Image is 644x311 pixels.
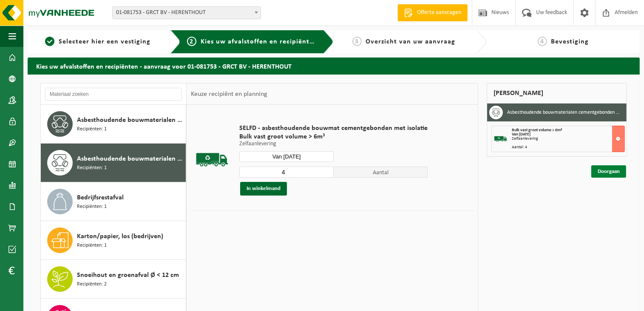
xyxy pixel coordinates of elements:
[77,154,184,164] span: Asbesthoudende bouwmaterialen cementgebonden met isolatie(hechtgebonden)
[77,242,107,250] span: Recipiënten: 1
[41,144,186,182] button: Asbesthoudende bouwmaterialen cementgebonden met isolatie(hechtgebonden) Recipiënten: 1
[239,141,428,147] p: Zelfaanlevering
[512,132,531,137] strong: Van [DATE]
[41,182,186,221] button: Bedrijfsrestafval Recipiënten: 1
[77,193,124,203] span: Bedrijfsrestafval
[41,105,186,144] button: Asbesthoudende bouwmaterialen cementgebonden (hechtgebonden) Recipiënten: 1
[538,37,547,46] span: 4
[77,115,184,125] span: Asbesthoudende bouwmaterialen cementgebonden (hechtgebonden)
[507,106,620,119] h3: Asbesthoudende bouwmaterialen cementgebonden met isolatie(hechtgebonden)
[32,37,164,47] a: 1Selecteer hier een vestiging
[591,165,626,178] a: Doorgaan
[45,88,182,101] input: Materiaal zoeken
[77,270,179,280] span: Snoeihout en groenafval Ø < 12 cm
[77,231,163,242] span: Karton/papier, los (bedrijven)
[28,58,640,74] h2: Kies uw afvalstoffen en recipiënten - aanvraag voor 01-081753 - GRCT BV - HERENTHOUT
[201,38,318,45] span: Kies uw afvalstoffen en recipiënten
[187,37,196,46] span: 2
[239,151,334,162] input: Selecteer datum
[551,38,589,45] span: Bevestiging
[77,125,107,133] span: Recipiënten: 1
[59,38,150,45] span: Selecteer hier een vestiging
[41,260,186,299] button: Snoeihout en groenafval Ø < 12 cm Recipiënten: 2
[113,7,261,19] span: 01-081753 - GRCT BV - HERENTHOUT
[512,128,562,132] span: Bulk vast groot volume > 6m³
[77,280,107,288] span: Recipiënten: 2
[334,167,428,178] span: Aantal
[415,9,463,17] span: Offerte aanvragen
[366,38,456,45] span: Overzicht van uw aanvraag
[487,83,627,104] div: [PERSON_NAME]
[77,203,107,211] span: Recipiënten: 1
[77,164,107,172] span: Recipiënten: 1
[112,6,261,19] span: 01-081753 - GRCT BV - HERENTHOUT
[512,145,624,150] div: Aantal: 4
[397,4,468,21] a: Offerte aanvragen
[187,84,272,105] div: Keuze recipiënt en planning
[45,37,54,46] span: 1
[512,137,624,141] div: Zelfaanlevering
[41,221,186,260] button: Karton/papier, los (bedrijven) Recipiënten: 1
[240,182,287,196] button: In winkelmand
[239,124,428,132] span: SELFD - asbesthoudende bouwmat cementgebonden met isolatie
[239,132,428,141] span: Bulk vast groot volume > 6m³
[352,37,362,46] span: 3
